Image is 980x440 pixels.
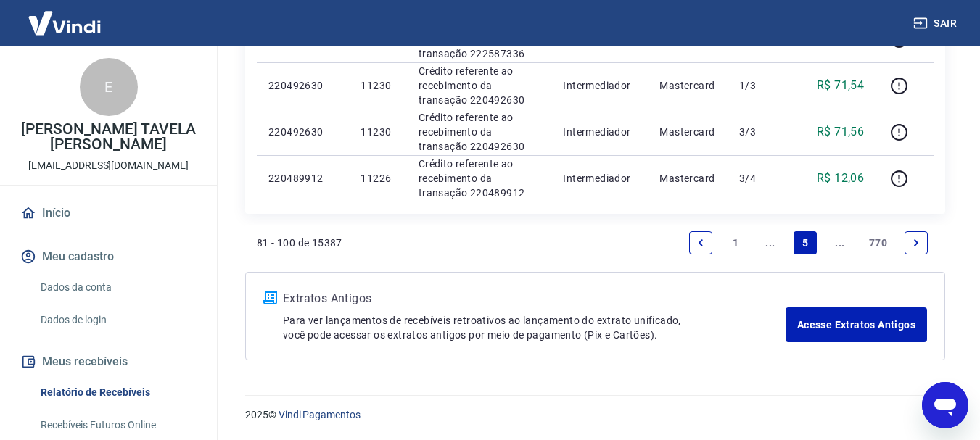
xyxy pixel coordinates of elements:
button: Sair [910,10,963,37]
div: E [80,58,138,116]
p: [PERSON_NAME] TAVELA [PERSON_NAME] [12,122,205,152]
img: Vindi [17,1,112,45]
a: Page 1 [724,231,747,254]
p: Mastercard [659,171,716,186]
a: Dados de login [35,305,199,335]
p: 11226 [361,171,395,186]
p: 220489912 [268,171,337,186]
p: [EMAIL_ADDRESS][DOMAIN_NAME] [28,158,189,173]
p: 220492630 [268,78,337,93]
p: Crédito referente ao recebimento da transação 220492630 [419,110,540,154]
p: Crédito referente ao recebimento da transação 220489912 [419,157,540,200]
a: Next page [905,231,928,254]
a: Page 5 is your current page [794,231,817,254]
p: 11230 [361,125,395,139]
a: Vindi Pagamentos [279,409,361,420]
a: Jump forward [828,231,852,254]
p: R$ 71,54 [817,77,864,94]
img: ícone [263,291,277,304]
p: Extratos Antigos [283,290,786,307]
a: Jump backward [759,231,782,254]
p: Para ver lançamentos de recebíveis retroativos ao lançamento do extrato unificado, você pode aces... [283,313,786,342]
ul: Pagination [683,225,934,260]
a: Recebíveis Futuros Online [35,410,199,440]
button: Meu cadastro [17,241,199,273]
button: Meus recebíveis [17,346,199,378]
a: Page 770 [863,231,893,254]
a: Dados da conta [35,273,199,302]
p: 2025 © [245,407,945,423]
p: Mastercard [659,78,716,93]
p: 3/4 [739,171,782,186]
a: Início [17,197,199,229]
a: Previous page [689,231,712,254]
p: Intermediador [563,125,636,139]
p: 220492630 [268,125,337,139]
a: Acesse Extratos Antigos [786,307,927,342]
p: R$ 12,06 [817,170,864,187]
p: R$ 71,56 [817,123,864,141]
p: Mastercard [659,125,716,139]
p: 3/3 [739,125,782,139]
a: Relatório de Recebíveis [35,378,199,407]
p: 11230 [361,78,395,93]
p: 81 - 100 de 15387 [257,236,342,250]
p: Crédito referente ao recebimento da transação 220492630 [419,64,540,107]
iframe: Botão para abrir a janela de mensagens [922,382,968,428]
p: Intermediador [563,171,636,186]
p: Intermediador [563,78,636,93]
p: 1/3 [739,78,782,93]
